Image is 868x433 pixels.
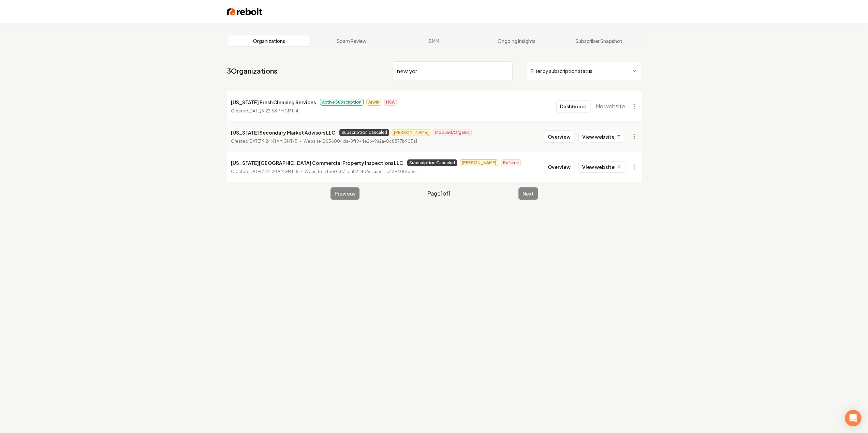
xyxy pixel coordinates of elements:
a: 3Organizations [227,66,277,76]
p: [US_STATE][GEOGRAPHIC_DATA] Commercial Property Inspections LLC [231,159,403,167]
a: Organizations [228,35,311,46]
button: Overview [544,161,574,173]
span: Subscription Canceled [407,159,457,166]
span: Page 1 of 1 [427,189,451,198]
span: Referral [501,159,521,166]
p: Created [231,168,298,175]
p: Website ID fee0f317-da82-4d6c-aa8f-1c43940bfcbe [305,168,416,175]
span: [PERSON_NAME] [460,159,498,166]
p: Created [231,108,298,114]
div: Open Intercom Messenger [845,410,861,426]
button: Dashboard [556,100,590,112]
img: Rebolt Logo [227,7,263,16]
a: View website [578,131,625,142]
input: Search by name or ID [393,61,513,80]
p: Created [231,138,297,145]
span: Subscription Canceled [339,129,389,136]
span: HSA [384,99,397,106]
time: [DATE] 9:22:58 PM GMT-4 [248,108,298,113]
p: Website ID 636004da-8ff9-4e2b-9a2a-0c8877b905a1 [304,138,417,145]
a: View website [578,161,625,173]
span: [PERSON_NAME] [392,129,430,136]
a: Ongoing Insights [475,35,558,46]
a: Spam Review [310,35,393,46]
p: [US_STATE] Secondary Market Advisors LLC [231,128,335,137]
p: [US_STATE] Fresh Cleaning Services [231,98,316,106]
a: Subscriber Snapshot [558,35,640,46]
button: Overview [544,130,574,143]
a: SMM [393,35,475,46]
span: Inbound/Organic [433,129,472,136]
time: [DATE] 9:24:41 AM GMT-5 [248,139,297,144]
span: No website [596,102,625,110]
span: Arwin [366,99,381,106]
time: [DATE] 7:44:28 AM GMT-5 [248,169,298,174]
span: Active Subscription [320,99,364,106]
